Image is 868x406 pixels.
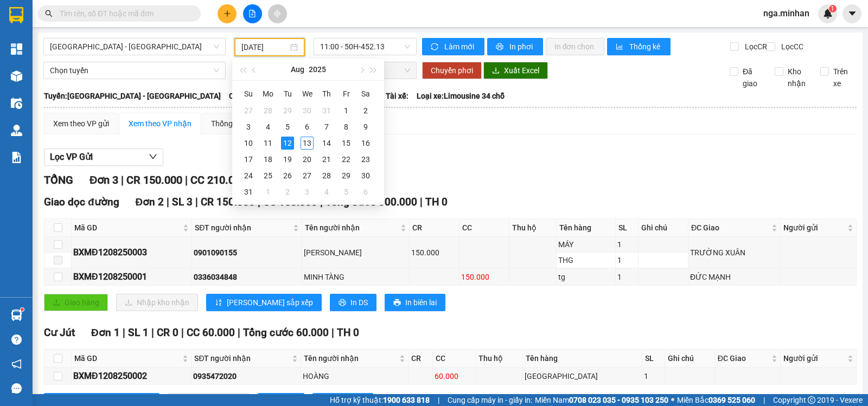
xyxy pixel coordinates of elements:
button: sort-ascending[PERSON_NAME] sắp xếp [206,294,322,311]
span: CR 150.000 [126,173,182,186]
div: 18 [261,153,275,166]
button: Lọc VP Gửi [44,149,163,166]
td: 2025-08-16 [356,135,375,151]
span: TỔNG [44,173,73,186]
span: | [763,394,765,406]
td: 2025-08-03 [239,119,258,135]
span: ⚪️ [671,398,674,402]
span: Lọc CC [777,41,805,53]
span: Miền Nam [535,394,668,406]
span: Miền Bắc [677,394,755,406]
span: Mã GD [74,352,180,364]
div: tg [558,271,614,283]
div: 1 [617,254,636,266]
td: BXMĐ1208250001 [72,268,192,286]
span: [PERSON_NAME] sắp xếp [227,297,313,308]
span: | [185,173,188,186]
th: Thu hộ [509,219,557,237]
div: 21 [320,153,333,166]
sup: 1 [829,5,837,12]
span: | [121,173,124,186]
span: Tên người nhận [305,222,398,234]
img: icon-new-feature [823,9,833,18]
span: TH 0 [337,326,359,339]
div: ĐỨC MẠNH [690,271,778,283]
div: Xem theo VP gửi [53,118,109,130]
span: | [238,326,240,339]
td: 2025-08-09 [356,119,375,135]
td: 2025-08-30 [356,167,375,184]
div: 3 [301,185,314,198]
td: 2025-08-05 [278,119,297,135]
button: file-add [243,4,262,23]
td: 2025-08-26 [278,167,297,184]
div: THG [558,254,614,266]
span: aim [273,10,281,17]
span: Loại xe: Limousine 34 chỗ [417,90,505,102]
div: 20 [301,153,314,166]
th: Ghi chú [639,219,688,237]
td: HOÀNG [301,368,408,385]
span: Hỗ trợ kỹ thuật: [330,394,430,406]
button: downloadXuất Excel [483,62,548,79]
div: BXMĐ1208250003 [73,246,190,259]
div: Xem theo VP nhận [129,118,192,130]
span: SĐT người nhận [195,222,291,234]
sup: 1 [21,308,24,311]
td: C KIM [302,237,410,268]
input: 12/08/2025 [241,41,289,53]
div: 5 [281,120,294,133]
img: logo-vxr [9,7,23,23]
span: Lọc CR [741,41,769,53]
button: aim [268,4,287,23]
button: plus [218,4,237,23]
button: In đơn chọn [546,38,605,55]
span: sort-ascending [215,299,222,307]
th: Thu hộ [476,350,523,368]
th: Tên hàng [557,219,616,237]
td: 2025-08-25 [258,167,278,184]
img: warehouse-icon [11,310,22,321]
span: In biên lai [405,297,437,308]
td: 2025-08-28 [317,167,336,184]
div: 12 [281,137,294,150]
span: Tổng cước 60.000 [243,326,329,339]
span: | [420,196,423,208]
td: MINH TÀNG [302,268,410,286]
th: CR [410,219,459,237]
td: 2025-08-02 [356,102,375,119]
div: 9 [359,120,372,133]
span: CR 150.000 [201,196,255,208]
div: BXMĐ1208250001 [73,270,190,283]
div: 6 [359,185,372,198]
span: Kho nhận [783,66,812,89]
td: 2025-08-17 [239,151,258,167]
th: Ghi chú [665,350,715,368]
td: 2025-09-04 [317,184,336,200]
div: 4 [261,120,275,133]
td: 0336034848 [192,268,302,286]
div: 23 [359,153,372,166]
span: Người gửi [783,222,845,234]
td: BXMĐ1208250003 [72,237,192,268]
span: | [123,326,125,339]
span: Trên xe [829,66,857,89]
div: 31 [320,104,333,117]
div: 150.000 [411,247,457,259]
span: Tên người nhận [304,352,397,364]
span: 1 [831,5,834,12]
div: TRƯỜNG XUÂN [690,247,778,259]
span: sync [431,43,440,51]
span: | [181,326,184,339]
span: Xuất Excel [504,65,539,76]
span: Đơn 3 [90,173,118,186]
span: Mã GD [74,222,181,234]
button: bar-chartThống kê [607,38,671,55]
td: 2025-09-01 [258,184,278,200]
td: 2025-08-23 [356,151,375,167]
div: 6 [301,120,314,133]
div: 11 [261,137,275,150]
div: 31 [242,185,255,198]
span: TH 0 [425,196,448,208]
th: Su [239,85,258,102]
